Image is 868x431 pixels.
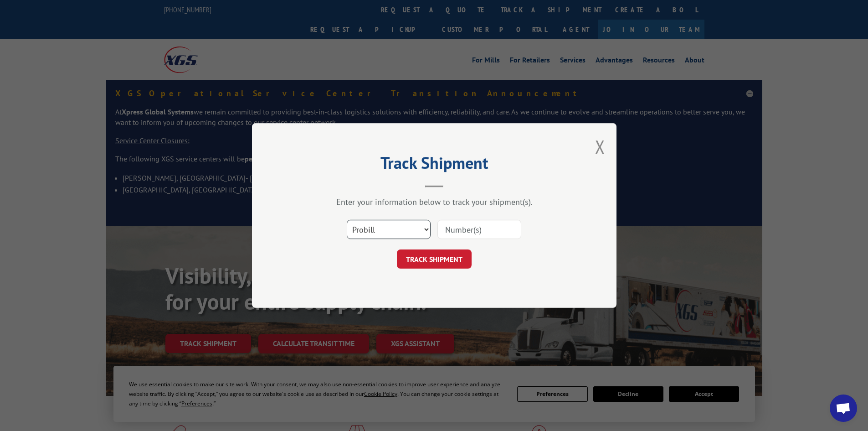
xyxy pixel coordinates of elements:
a: Open chat [830,395,857,422]
button: Close modal [595,135,605,159]
input: Number(s) [437,220,521,239]
div: Enter your information below to track your shipment(s). [298,197,571,207]
h2: Track Shipment [298,156,571,174]
button: TRACK SHIPMENT [397,249,472,269]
